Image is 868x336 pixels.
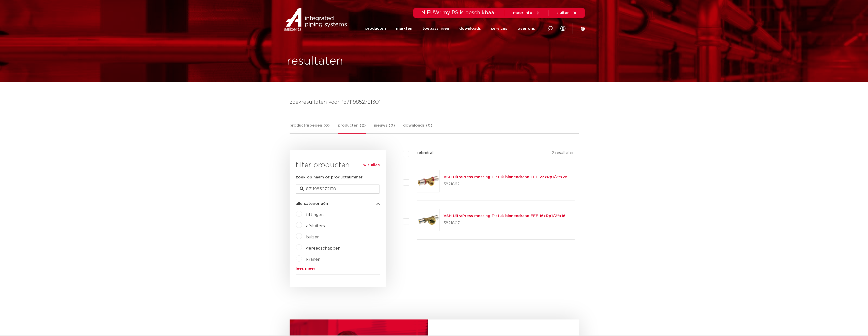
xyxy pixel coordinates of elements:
[403,123,432,133] a: downloads (0)
[306,235,320,239] a: buizen
[513,11,532,15] span: meer info
[417,209,439,231] img: Thumbnail for VSH UltraPress messing T-stuk binnendraad FFF 16xRp1/2"x16
[459,19,481,38] a: downloads
[290,98,579,106] h4: zoekresultaten voor: '8711985272130'
[557,11,570,15] span: sluiten
[306,257,320,262] a: kranen
[444,180,567,188] p: 3821862
[365,19,535,38] nav: Menu
[306,246,340,250] a: gereedschappen
[396,19,412,38] a: markten
[296,185,380,194] input: zoeken
[296,160,380,170] h3: filter producten
[365,19,386,38] a: producten
[296,202,328,206] span: alle categorieën
[421,10,497,15] span: NIEUW: myIPS is beschikbaar
[557,11,577,15] a: sluiten
[422,19,449,38] a: toepassingen
[517,19,535,38] a: over ons
[444,214,565,218] a: VSH UltraPress messing T-stuk binnendraad FFF 16xRp1/2"x16
[552,150,575,158] p: 2 resultaten
[513,11,540,15] a: meer info
[491,19,507,38] a: services
[417,170,439,192] img: Thumbnail for VSH UltraPress messing T-stuk binnendraad FFF 25xRp1/2"x25
[409,150,434,156] label: select all
[444,219,565,227] p: 3821807
[374,123,395,133] a: nieuws (0)
[296,174,362,180] label: zoek op naam of productnummer
[306,213,324,217] a: fittingen
[560,23,565,34] div: my IPS
[444,175,567,179] a: VSH UltraPress messing T-stuk binnendraad FFF 25xRp1/2"x25
[296,202,380,206] button: alle categorieën
[290,123,330,133] a: productgroepen (0)
[306,224,325,228] a: afsluiters
[296,267,380,270] a: lees meer
[338,123,366,134] a: producten (2)
[363,162,380,168] a: wis alles
[287,53,343,69] h1: resultaten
